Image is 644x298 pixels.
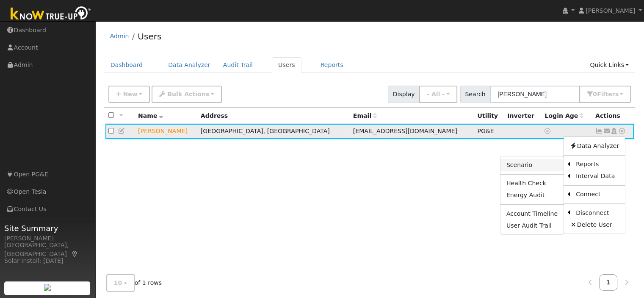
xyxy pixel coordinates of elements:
span: Bulk Actions [167,91,209,97]
a: Reports [314,57,350,73]
span: Name [138,112,163,119]
a: Dashboard [104,57,149,73]
td: [GEOGRAPHIC_DATA], [GEOGRAPHIC_DATA] [198,124,350,139]
div: Solar Install: [DATE] [4,256,91,265]
a: Data Analyzer [564,140,625,152]
span: Display [388,86,420,103]
a: Disconnect [570,207,625,219]
a: Connect [570,189,625,201]
a: No login access [544,128,552,134]
span: PG&E [477,128,494,134]
button: 0Filters [579,86,631,103]
a: Show Graph [595,128,603,134]
a: User Audit Trail [500,220,564,231]
button: Bulk Actions [152,86,221,103]
button: - All - [419,86,457,103]
span: Days since last login [544,112,583,119]
a: Interval Data [570,170,625,182]
button: New [108,86,150,103]
a: Audit Trail [217,57,259,73]
a: 1 [599,274,618,291]
img: Know True-Up [6,5,95,24]
a: Other actions [618,127,626,136]
span: [EMAIL_ADDRESS][DOMAIN_NAME] [353,128,457,134]
span: of 1 rows [106,274,162,292]
span: s [615,91,618,97]
div: [GEOGRAPHIC_DATA], [GEOGRAPHIC_DATA] [4,241,91,259]
a: Data Analyzer [162,57,217,73]
div: Address [201,111,347,120]
div: Utility [477,111,501,120]
span: [PERSON_NAME] [586,7,635,14]
span: New [123,91,137,97]
a: Reports [570,159,625,170]
a: bodegafc88@gmail.com [603,127,611,136]
a: Users [272,57,301,73]
a: Account Timeline Report [500,208,564,220]
span: Search [460,86,490,103]
span: 10 [114,279,122,286]
div: [PERSON_NAME] [4,234,91,243]
div: Inverter [507,111,539,120]
span: Email [353,112,377,119]
a: Edit User [118,128,126,134]
a: Scenario Report [500,159,564,171]
input: Search [490,86,580,103]
a: Map [71,251,79,257]
td: Lead [135,124,198,139]
span: Filter [597,91,619,97]
a: Energy Audit Report [500,189,564,201]
img: retrieve [44,284,51,291]
a: Delete User [564,219,625,231]
div: Actions [595,111,631,120]
a: Login As [610,128,618,134]
a: Users [138,31,161,42]
button: 10 [106,274,135,292]
span: Site Summary [4,223,91,234]
a: Quick Links [583,57,635,73]
a: Admin [110,33,129,39]
a: Health Check Report [500,178,564,189]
